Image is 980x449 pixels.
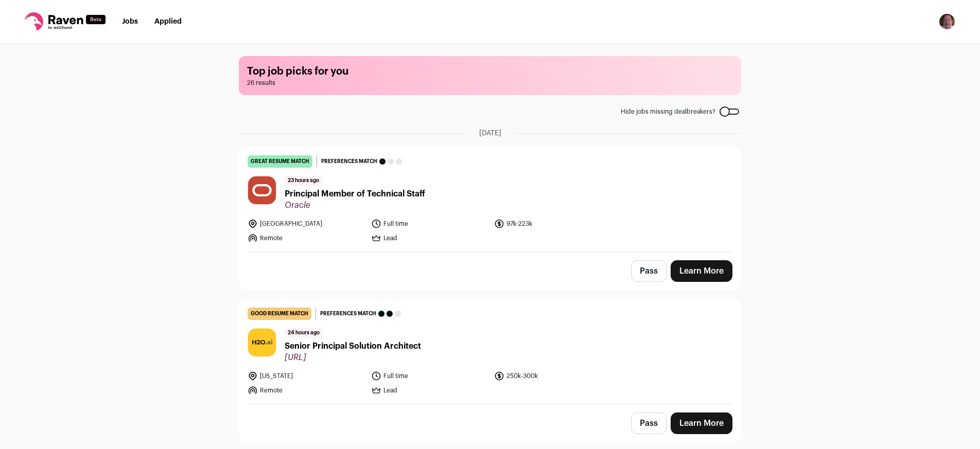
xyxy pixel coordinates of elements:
[939,13,955,30] button: Open dropdown
[631,260,667,282] button: Pass
[939,13,955,30] img: 14410719-medium_jpg
[320,309,376,319] span: Preferences match
[671,260,732,282] a: Learn More
[247,64,733,79] h1: Top job picks for you
[248,385,365,396] li: Remote
[285,328,323,338] span: 24 hours ago
[248,155,312,168] div: great resume match
[494,219,611,229] li: 97k-223k
[371,371,488,381] li: Full time
[239,299,741,404] a: good resume match Preferences match 24 hours ago Senior Principal Solution Architect [URL] [US_ST...
[371,233,488,243] li: Lead
[248,233,365,243] li: Remote
[154,18,182,25] a: Applied
[371,219,488,229] li: Full time
[621,107,715,116] span: Hide jobs missing dealbreakers?
[247,79,733,87] span: 26 results
[631,412,667,434] button: Pass
[248,219,365,229] li: [GEOGRAPHIC_DATA]
[371,385,488,396] li: Lead
[285,352,421,363] span: [URL]
[122,18,138,25] a: Jobs
[248,329,276,356] img: 68bd382c8de5484d4660926549b8f3924ff4b4744ee96590f78b52ceabc7d604.png
[671,412,732,434] a: Learn More
[321,156,377,167] span: Preferences match
[285,200,425,210] span: Oracle
[239,147,741,252] a: great resume match Preferences match 23 hours ago Principal Member of Technical Staff Oracle [GEO...
[479,128,501,138] span: [DATE]
[494,371,611,381] li: 250k-300k
[285,340,421,352] span: Senior Principal Solution Architect
[285,188,425,200] span: Principal Member of Technical Staff
[248,308,311,320] div: good resume match
[248,176,276,204] img: 9c76a23364af62e4939d45365de87dc0abf302c6cae1b266b89975f952efb27b.png
[285,176,322,186] span: 23 hours ago
[248,371,365,381] li: [US_STATE]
